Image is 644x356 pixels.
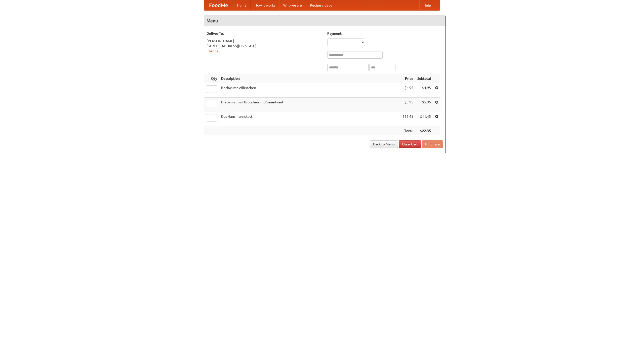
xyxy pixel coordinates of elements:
[204,74,219,83] th: Qty
[327,31,443,36] h5: Payment:
[419,0,435,10] a: Help
[422,140,443,148] button: Purchase
[207,38,322,44] div: [PERSON_NAME]
[207,49,219,53] a: Change
[415,74,433,83] th: Subtotal
[306,0,336,10] a: Recipe videos
[233,0,251,10] a: Home
[279,0,306,10] a: Who we are
[207,31,322,36] h5: Deliver To:
[399,140,421,148] a: Clear Cart
[219,83,400,98] td: Bockwurst Würstchen
[400,74,415,83] th: Price
[370,140,398,148] a: Back to Menu
[251,0,279,10] a: How it works
[400,126,415,136] th: Total:
[415,126,433,136] th: $22.35
[219,112,400,126] td: Das Hausmannskost
[415,83,433,98] td: $4.95
[400,112,415,126] td: $11.45
[415,98,433,112] td: $5.95
[219,74,400,83] th: Description
[219,98,400,112] td: Bratwurst mit Brötchen und Sauerkraut
[204,0,233,10] a: FoodMe
[400,83,415,98] td: $4.95
[207,44,322,49] div: [STREET_ADDRESS][US_STATE]
[415,112,433,126] td: $11.45
[400,98,415,112] td: $5.95
[204,16,446,26] h4: Menu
